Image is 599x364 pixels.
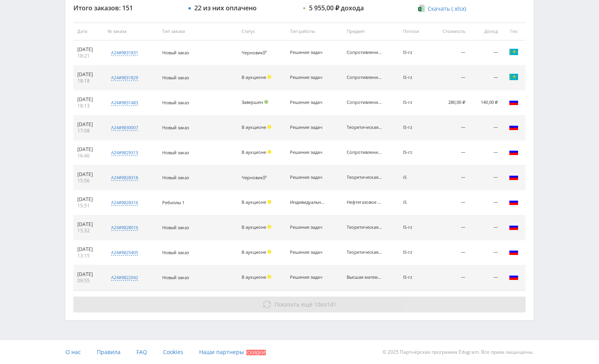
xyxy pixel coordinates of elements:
th: Тип заказа [158,23,238,40]
span: Правила [97,348,121,356]
td: 140,00 ₽ [469,90,502,115]
th: Дата [73,23,104,40]
div: 17:08 [77,128,100,134]
div: 09:55 [77,278,100,284]
div: Теоретическая механика [347,250,382,255]
span: В аукционе [242,249,266,255]
td: — [430,115,470,140]
a: Cookies [163,340,183,364]
div: Нефтегазовое дело [347,200,382,205]
th: Предмет [343,23,399,40]
div: [DATE] [77,121,100,128]
td: 280,00 ₽ [430,90,470,115]
span: Новый заказ [162,224,189,230]
div: Теоретическая механика [347,175,382,180]
td: — [430,215,470,240]
span: Cookies [163,348,183,356]
div: [DATE] [77,221,100,228]
td: — [430,190,470,215]
span: 10 [314,301,321,308]
img: rus.png [509,97,518,107]
div: Теоретическая механика [347,125,382,130]
div: 16:40 [77,153,100,159]
div: Сопротивление материалов [347,100,382,105]
div: a24#9828318 [111,174,138,181]
td: — [469,140,502,165]
span: Холд [267,200,271,204]
th: Гео [502,23,526,40]
img: rus.png [509,272,518,282]
div: IS-rz [403,100,426,105]
div: IS-rz [403,250,426,255]
td: — [469,65,502,90]
span: Наши партнеры [199,348,244,356]
th: № заказа [104,23,158,40]
td: — [469,240,502,265]
img: kaz.png [509,72,518,82]
div: a24#9831831 [111,50,138,56]
span: Показать ещё [275,301,313,308]
td: — [430,165,470,190]
span: В аукционе [242,199,266,205]
span: FAQ [136,348,147,356]
td: — [430,40,470,65]
div: 15:56 [77,178,100,184]
div: a24#9825405 [111,249,138,256]
span: Новый заказ [162,125,189,130]
span: В аукционе [242,124,266,130]
div: iS [403,175,426,180]
button: Показать ещё 10из141 [73,297,526,312]
div: Решение задач [290,50,326,55]
th: Стоимость [430,23,470,40]
div: IS-rz [403,50,426,55]
span: Завершен [242,99,263,105]
img: rus.png [509,247,518,257]
a: О нас [65,340,81,364]
td: — [469,215,502,240]
span: Ребиллы 1 [162,199,184,205]
div: a24#9829313 [111,149,138,156]
th: Статус [238,23,286,40]
div: [DATE] [77,96,100,103]
td: — [469,40,502,65]
div: IS-rz [403,150,426,155]
div: [DATE] [77,246,100,253]
div: Решение задач [290,275,326,280]
img: kaz.png [509,47,518,57]
div: a24#9828016 [111,224,138,231]
div: IS-rz [403,75,426,80]
div: Сопротивление материалов [347,50,382,55]
div: Решение задач [290,125,326,130]
div: a24#9831829 [111,75,138,81]
div: Сопротивление материалов [347,150,382,155]
span: из [275,301,336,308]
span: Холд [267,275,271,279]
div: Теоретическая механика [347,225,382,230]
span: Холд [267,75,271,79]
div: Решение задач [290,175,326,180]
a: Скачать (.xlsx) [418,5,466,13]
span: Новый заказ [162,149,189,155]
div: [DATE] [77,146,100,153]
span: В аукционе [242,224,266,230]
div: a24#9831483 [111,100,138,106]
div: 22 из них оплачено [194,4,257,11]
th: Тип работы [286,23,342,40]
div: 5 955,00 ₽ дохода [309,4,364,11]
div: IS-rz [403,225,426,230]
div: Решение задач [290,250,326,255]
td: — [430,140,470,165]
div: 13:15 [77,253,100,259]
span: В аукционе [242,74,266,80]
div: 18:18 [77,78,100,84]
a: Правила [97,340,121,364]
span: Холд [267,250,271,254]
div: [DATE] [77,271,100,278]
td: — [469,165,502,190]
img: rus.png [509,222,518,232]
div: a24#9828316 [111,199,138,206]
img: xlsx [418,4,425,12]
div: Решение задач [290,100,326,105]
div: 18:21 [77,53,100,59]
div: [DATE] [77,196,100,203]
